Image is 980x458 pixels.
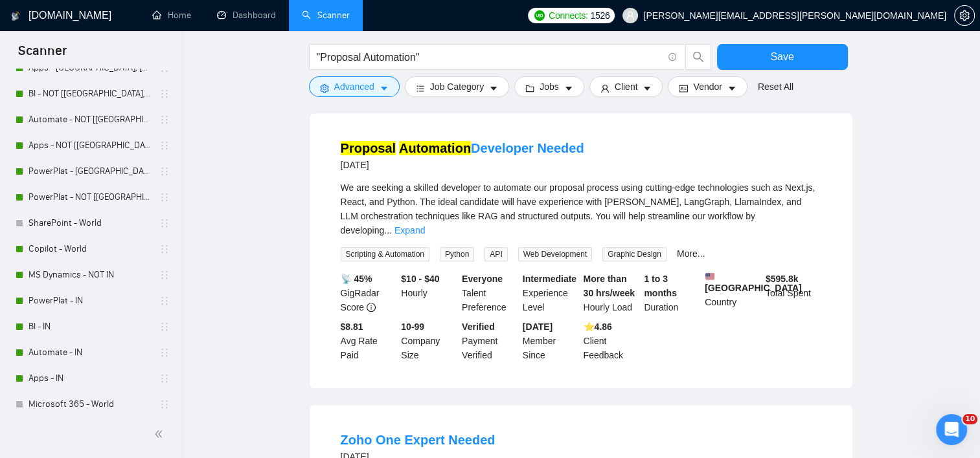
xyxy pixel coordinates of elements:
button: settingAdvancedcaret-down [309,76,400,97]
a: PowerPlat - [GEOGRAPHIC_DATA], [GEOGRAPHIC_DATA], [GEOGRAPHIC_DATA] [28,158,152,184]
span: Jobs [540,80,559,94]
span: caret-down [727,83,736,93]
span: API [484,247,507,261]
span: Job Category [430,80,484,94]
a: BI - NOT [[GEOGRAPHIC_DATA], CAN, [GEOGRAPHIC_DATA]] [28,81,152,107]
div: Talent Preference [459,272,520,314]
a: Zoho One Expert Needed [341,433,496,447]
span: Save [770,49,793,65]
a: PowerPlat - NOT [[GEOGRAPHIC_DATA], CAN, [GEOGRAPHIC_DATA]] [28,184,152,210]
a: PowerPlat - IN [28,288,152,314]
span: holder [159,399,170,409]
mark: Automation [399,141,471,155]
button: Save [717,44,848,70]
span: caret-down [643,83,652,93]
a: BI - IN [28,314,152,340]
span: 1526 [590,8,610,23]
a: homeHome [152,10,191,21]
div: Duration [641,272,702,314]
b: $ 595.8k [766,274,799,284]
span: We are seeking a skilled developer to automate our proposal process using cutting-edge technologi... [341,182,815,235]
span: holder [159,373,170,384]
img: upwork-logo.png [534,10,545,21]
a: Expand [394,225,425,235]
span: holder [159,192,170,202]
b: 10-99 [401,322,424,332]
span: setting [955,10,974,21]
button: folderJobscaret-down [514,76,584,97]
span: user [626,11,635,20]
a: More... [677,248,705,259]
div: [DATE] [341,157,584,173]
span: holder [159,347,170,358]
iframe: Intercom live chat [936,414,967,445]
span: idcard [679,83,688,93]
a: Copilot - World [28,236,152,262]
span: folder [525,83,534,93]
div: Hourly Load [581,272,642,314]
div: GigRadar Score [338,272,399,314]
div: Member Since [520,320,581,362]
b: 📡 45% [341,274,372,284]
span: holder [159,244,170,254]
input: Search Freelance Jobs... [317,49,663,65]
span: holder [159,296,170,306]
a: MS Dynamics - NOT IN [28,262,152,288]
span: holder [159,218,170,228]
span: holder [159,89,170,99]
b: $8.81 [341,322,363,332]
div: Avg Rate Paid [338,320,399,362]
span: Web Development [518,247,593,261]
button: search [685,44,711,70]
span: holder [159,322,170,332]
span: Vendor [693,80,722,94]
span: ... [384,225,392,235]
b: [DATE] [523,322,553,332]
span: Client [615,80,638,94]
div: Total Spent [763,272,824,314]
mark: Proposal [341,141,396,155]
a: Automate - NOT [[GEOGRAPHIC_DATA], [GEOGRAPHIC_DATA], [GEOGRAPHIC_DATA]] [28,107,152,133]
span: Scanner [8,41,77,69]
span: double-left [154,428,167,441]
a: setting [954,10,975,21]
b: 1 to 3 months [644,274,677,298]
b: ⭐️ 4.86 [584,322,612,332]
b: Everyone [462,274,503,284]
div: Company Size [398,320,459,362]
span: search [686,51,711,63]
button: setting [954,5,975,26]
div: Hourly [398,272,459,314]
a: Apps - IN [28,365,152,391]
span: info-circle [367,303,376,312]
div: Country [702,272,763,314]
div: Client Feedback [581,320,642,362]
div: Payment Verified [459,320,520,362]
span: 10 [963,414,977,424]
span: user [600,83,610,93]
a: SharePoint - World [28,210,152,236]
div: We are seeking a skilled developer to automate our proposal process using cutting-edge technologi... [341,180,821,237]
span: Connects: [549,8,587,23]
span: holder [159,270,170,280]
a: dashboardDashboard [217,10,276,21]
span: holder [159,140,170,151]
a: Automate - IN [28,340,152,365]
span: setting [320,83,329,93]
button: barsJob Categorycaret-down [405,76,509,97]
img: logo [11,6,20,27]
div: Experience Level [520,272,581,314]
span: Advanced [334,80,374,94]
a: Reset All [758,80,793,94]
a: Proposal AutomationDeveloper Needed [341,141,584,155]
button: userClientcaret-down [589,76,663,97]
span: bars [416,83,425,93]
b: $10 - $40 [401,274,439,284]
span: Graphic Design [602,247,667,261]
span: caret-down [564,83,573,93]
b: Verified [462,322,495,332]
b: [GEOGRAPHIC_DATA] [705,272,802,293]
span: holder [159,166,170,177]
span: caret-down [489,83,498,93]
span: holder [159,114,170,125]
